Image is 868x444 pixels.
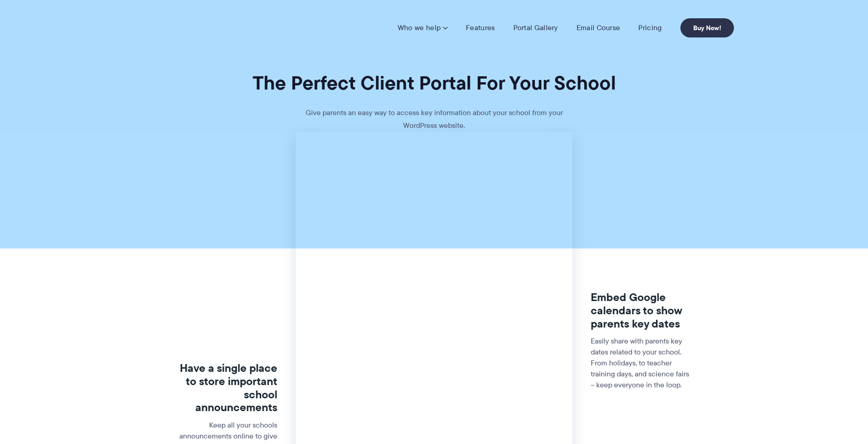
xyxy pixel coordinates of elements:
[577,23,620,32] a: Email Course
[638,23,662,32] a: Pricing
[297,106,571,132] p: Give parents an easy way to access key information about your school from your WordPress website.
[513,23,558,32] a: Portal Gallery
[680,18,734,37] a: Buy Now!
[466,23,495,32] a: Features
[398,23,447,32] a: Who we help
[591,336,691,391] p: Easily share with parents key dates related to your school. From holidays, to teacher training da...
[177,362,277,414] h3: Have a single place to store important school announcements
[591,291,691,330] h3: Embed Google calendars to show parents key dates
